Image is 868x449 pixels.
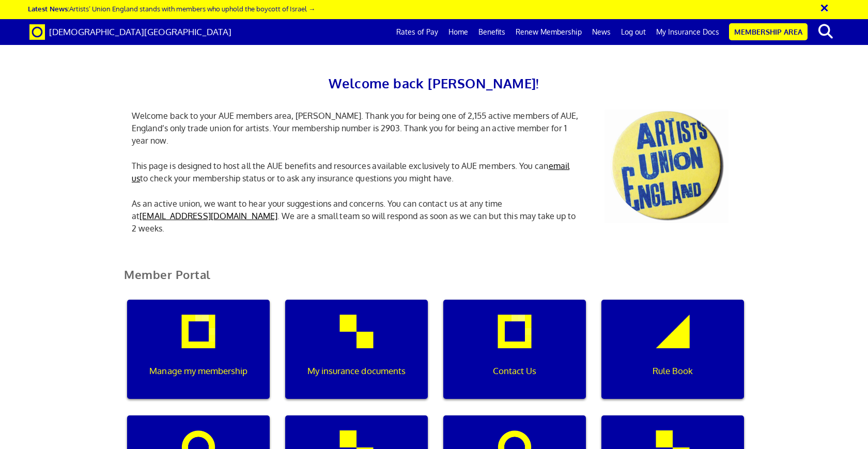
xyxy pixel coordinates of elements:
button: search [810,21,841,42]
a: Manage my membership [119,300,277,415]
a: News [587,19,616,45]
h2: Member Portal [116,268,752,293]
p: Contact Us [451,364,579,378]
a: Brand [DEMOGRAPHIC_DATA][GEOGRAPHIC_DATA] [22,19,239,45]
a: [EMAIL_ADDRESS][DOMAIN_NAME] [139,211,277,221]
a: My insurance documents [277,300,436,415]
p: This page is designed to host all the AUE benefits and resources available exclusively to AUE mem... [124,160,589,184]
a: Renew Membership [510,19,587,45]
a: Membership Area [729,23,808,40]
p: Manage my membership [134,364,262,378]
a: Rule Book [594,300,752,415]
a: Benefits [473,19,510,45]
strong: Latest News: [28,4,69,13]
p: My insurance documents [292,364,421,378]
h2: Welcome back [PERSON_NAME]! [124,72,744,94]
a: Contact Us [436,300,594,415]
a: Log out [616,19,651,45]
a: Home [443,19,473,45]
p: As an active union, we want to hear your suggestions and concerns. You can contact us at any time... [124,197,589,235]
p: Rule Book [609,364,737,378]
p: Welcome back to your AUE members area, [PERSON_NAME]. Thank you for being one of 2,155 active mem... [124,110,589,147]
span: [DEMOGRAPHIC_DATA][GEOGRAPHIC_DATA] [49,26,231,37]
a: Rates of Pay [391,19,443,45]
a: My Insurance Docs [651,19,724,45]
a: Latest News:Artists’ Union England stands with members who uphold the boycott of Israel → [28,4,315,13]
